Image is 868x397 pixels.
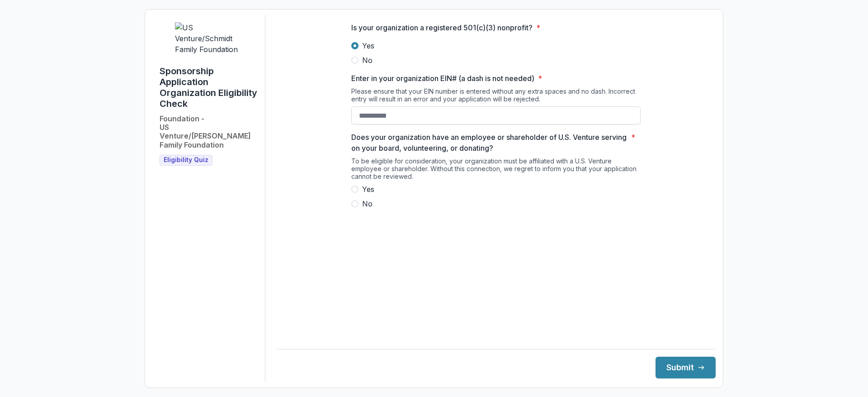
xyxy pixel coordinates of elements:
[656,357,716,378] button: Submit
[362,40,374,51] span: Yes
[351,132,627,153] p: Does your organization have an employee or shareholder of U.S. Venture serving on your board, vol...
[351,157,641,184] div: To be eligible for consideration, your organization must be affiliated with a U.S. Venture employ...
[362,184,374,195] span: Yes
[160,115,258,149] h2: Foundation - US Venture/[PERSON_NAME] Family Foundation
[362,198,373,209] span: No
[160,66,258,109] h1: Sponsorship Application Organization Eligibility Check
[164,156,208,164] span: Eligibility Quiz
[351,22,533,33] p: Is your organization a registered 501(c)(3) nonprofit?
[175,22,243,55] img: US Venture/Schmidt Family Foundation
[351,73,534,84] p: Enter in your organization EIN# (a dash is not needed)
[362,55,373,66] span: No
[351,87,641,106] div: Please ensure that your EIN number is entered without any extra spaces and no dash. Incorrect ent...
